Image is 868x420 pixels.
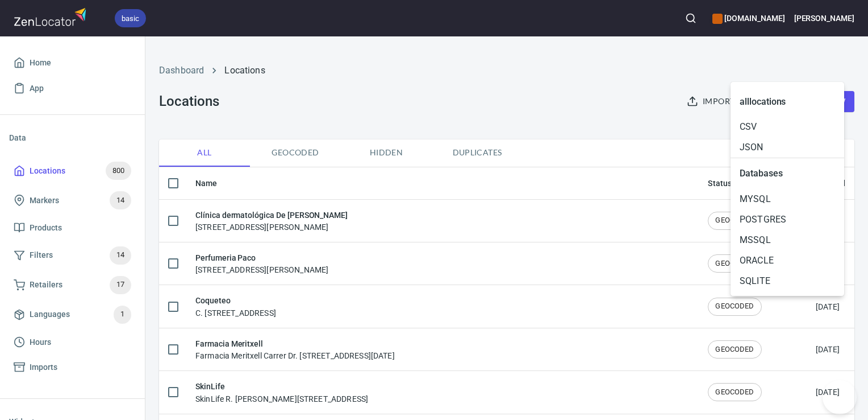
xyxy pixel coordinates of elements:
[740,192,835,206] span: MySQL
[740,141,835,154] span: JSON
[740,274,835,288] span: SQLite
[740,120,835,134] span: CSV
[740,167,835,179] h5: Databases
[740,213,835,227] span: Postgres
[740,96,835,108] h5: all locations
[740,233,835,247] span: MSSQL
[740,254,835,267] span: Oracle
